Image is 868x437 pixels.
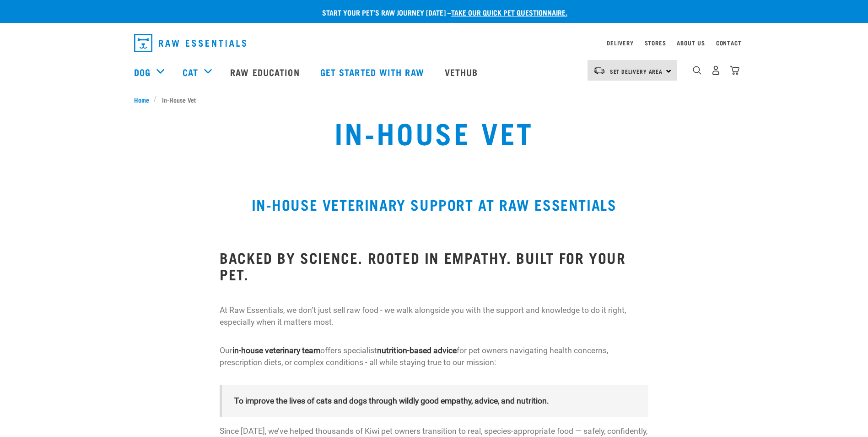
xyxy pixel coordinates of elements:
[610,70,663,73] span: Set Delivery Area
[677,41,705,44] a: About Us
[134,95,149,104] span: Home
[232,346,320,355] strong: in-house veterinary team
[377,346,457,355] strong: nutrition-based advice
[436,54,490,90] a: Vethub
[711,66,721,75] img: user.png
[716,41,742,44] a: Contact
[593,66,605,75] img: van-moving.png
[220,253,625,278] strong: Backed by science. Rooted in empathy. Built for your pet.
[451,10,567,14] a: take our quick pet questionnaire.
[693,66,701,75] img: home-icon-1@2x.png
[730,66,739,75] img: home-icon@2x.png
[234,396,549,405] strong: To improve the lives of cats and dogs through wildly good empathy, advice, and nutrition.
[221,54,311,90] a: Raw Education
[134,95,734,104] nav: breadcrumbs
[311,54,436,90] a: Get started with Raw
[220,344,648,369] p: Our offers specialist for pet owners navigating health concerns, prescription diets, or complex c...
[134,34,246,52] img: Raw Essentials Logo
[134,95,154,104] a: Home
[645,41,666,44] a: Stores
[183,65,198,79] a: Cat
[220,304,648,328] p: At Raw Essentials, we don’t just sell raw food - we walk alongside you with the support and knowl...
[161,115,707,148] h1: In-House Vet
[134,65,151,79] a: Dog
[607,41,633,44] a: Delivery
[127,30,742,56] nav: dropdown navigation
